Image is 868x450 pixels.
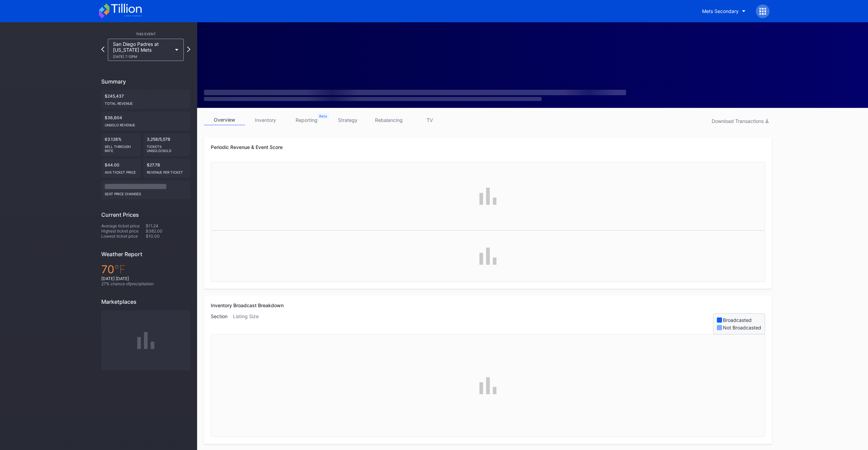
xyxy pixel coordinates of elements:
div: $11.24 [146,223,190,228]
div: San Diego Padres at [US_STATE] Mets [113,41,172,59]
div: Avg ticket price [105,167,137,174]
div: Weather Report [101,251,190,258]
div: $382.00 [146,228,190,234]
div: Inventory Broadcast Breakdown [211,302,765,308]
div: Total Revenue [105,99,187,105]
div: Listing Size [233,313,264,334]
button: Download Transactions [708,116,772,126]
div: Tickets Unsold/Sold [147,142,187,153]
div: Current Prices [101,211,190,218]
div: Not Broadcasted [723,325,761,330]
div: 63.128% [101,133,141,156]
div: Highest ticket price [101,228,146,234]
a: TV [409,115,450,125]
div: Marketplaces [101,298,190,305]
div: Average ticket price [101,223,146,228]
a: reporting [286,115,327,125]
span: ℉ [114,263,126,276]
div: Section [211,313,233,334]
div: 3,258/5,578 [143,133,191,156]
a: overview [204,115,245,125]
a: strategy [327,115,368,125]
div: Revenue per ticket [147,167,187,174]
div: Broadcasted [723,317,752,323]
div: [DATE] 7:10PM [113,54,172,59]
div: Download Transactions [712,118,768,124]
div: Lowest ticket price [101,234,146,239]
div: Mets Secondary [702,8,739,14]
div: $245,437 [101,90,190,109]
div: $27.78 [143,159,191,178]
div: Unsold Revenue [105,120,187,127]
div: $10.00 [146,234,190,239]
div: Periodic Revenue & Event Score [211,144,765,150]
div: $36,604 [101,112,190,130]
div: Sell Through Rate [105,142,137,153]
div: 70 [101,263,190,276]
div: 27 % chance of precipitation [101,281,190,286]
a: inventory [245,115,286,125]
div: seat price changes [105,189,187,196]
button: Mets Secondary [697,5,751,17]
div: Summary [101,78,190,85]
div: This Event [101,32,190,36]
a: rebalancing [368,115,409,125]
div: $44.00 [101,159,141,178]
div: [DATE] [DATE] [101,276,190,281]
